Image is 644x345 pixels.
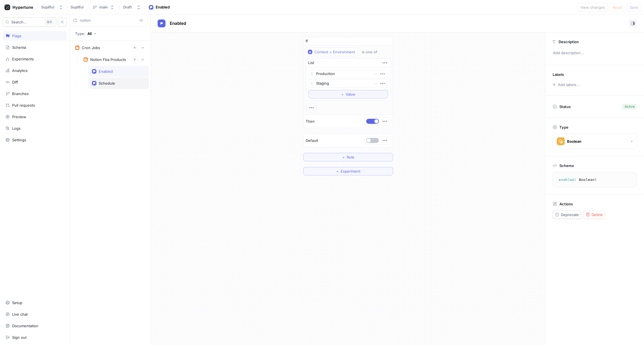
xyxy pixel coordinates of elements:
[90,57,126,62] div: Notion Fba Products
[559,202,573,206] p: Actions
[12,103,35,107] div: Pull requests
[90,3,117,12] button: main
[12,138,26,142] div: Settings
[12,80,18,84] div: Diff
[559,103,571,111] p: Status
[308,60,314,66] div: List
[578,3,608,12] button: View changes
[567,139,581,144] div: Boolean
[12,45,26,50] div: Schema
[336,170,339,173] span: ＋
[12,324,38,328] div: Documentation
[553,134,637,149] button: Boolean
[12,126,21,131] div: Logs
[303,167,393,175] button: ＋Experiment
[580,6,605,9] span: View changes
[12,91,29,96] div: Branches
[3,17,56,27] button: Search...K
[99,81,115,85] div: Schedule
[346,93,356,96] span: Value
[347,155,354,159] span: Rule
[12,115,26,119] div: Preview
[99,69,113,74] div: Enabled
[87,31,92,36] div: All
[82,45,100,50] div: Cron Jobs
[612,6,622,9] span: Reset
[12,34,21,38] div: Flags
[315,50,355,54] div: Context > Environment
[75,31,85,36] p: Type:
[559,39,579,44] p: Description
[627,3,641,12] button: Save
[12,57,34,61] div: Experiments
[559,125,568,129] p: Type
[362,50,378,54] div: is one of
[3,321,67,331] a: Documentation
[12,312,28,317] div: Live chat
[630,6,638,9] span: Save
[80,18,137,23] input: Search...
[583,210,605,219] button: Delete
[360,48,386,56] button: is one of
[12,68,28,73] div: Analytics
[625,104,635,109] div: Active
[341,93,345,96] span: ＋
[303,153,393,161] button: ＋Rule
[550,48,639,58] p: Add description...
[342,155,345,159] span: ＋
[561,213,579,216] span: Deprecate
[558,83,580,87] div: Add labels...
[553,210,581,219] button: Deprecate
[99,5,108,10] div: main
[306,138,318,144] p: Default
[170,21,186,26] span: Enabled
[306,119,315,124] p: Then
[45,19,54,25] div: K
[341,170,361,173] span: Experiment
[592,213,603,216] span: Delete
[559,163,574,168] p: Schema
[551,81,581,88] button: Add labels...
[306,38,308,44] p: If
[308,90,388,98] button: ＋Value
[39,3,65,12] button: Supliful
[553,72,564,77] p: Labels
[121,3,143,12] button: Draft
[11,20,27,24] span: Search...
[12,335,27,340] div: Sign out
[156,5,170,10] div: Enabled
[555,175,634,185] textarea: enabled: Boolean!
[41,5,54,10] div: Supliful
[73,28,98,38] button: Type: All
[610,3,625,12] button: Reset
[70,5,83,9] span: Supliful
[306,48,358,56] button: Context > Environment
[123,5,132,10] div: Draft
[12,300,22,305] div: Setup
